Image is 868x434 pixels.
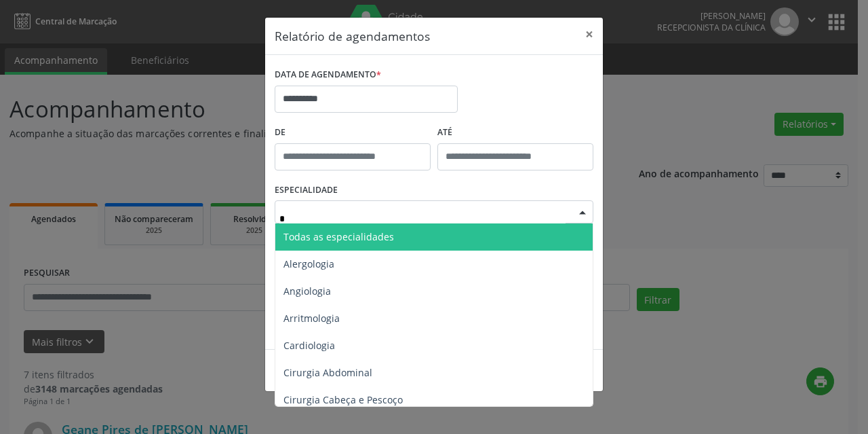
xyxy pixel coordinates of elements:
[283,257,334,270] span: Alergologia
[283,285,331,297] span: Angiologia
[437,122,593,143] label: ATÉ
[275,65,381,86] label: DATA DE AGENDAMENTO
[275,180,338,201] label: ESPECIALIDADE
[576,18,603,51] button: Close
[283,366,372,379] span: Cirurgia Abdominal
[283,230,394,243] span: Todas as especialidades
[283,393,403,406] span: Cirurgia Cabeça e Pescoço
[275,27,430,45] h5: Relatório de agendamentos
[275,122,431,143] label: De
[283,339,335,352] span: Cardiologia
[283,312,340,325] span: Arritmologia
